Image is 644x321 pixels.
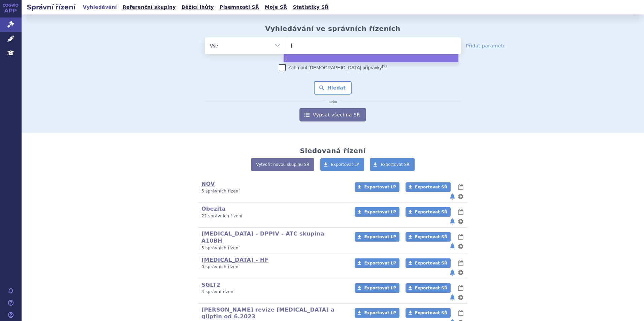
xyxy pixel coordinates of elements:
[201,282,220,288] a: SGLT2
[121,3,178,12] a: Referenční skupiny
[364,261,396,265] span: Exportovat LP
[449,269,456,277] button: notifikace
[466,42,505,49] a: Přidat parametr
[364,235,396,239] span: Exportovat LP
[201,213,346,219] p: 22 správních řízení
[355,258,399,268] a: Exportovat LP
[406,283,451,293] a: Exportovat SŘ
[251,158,314,171] a: Vytvořit novou skupinu SŘ
[201,230,324,244] a: [MEDICAL_DATA] - DPPIV - ATC skupina A10BH
[201,257,268,263] a: [MEDICAL_DATA] - HF
[201,206,226,212] a: Obezita
[300,147,365,155] h2: Sledovaná řízení
[457,293,464,301] button: nastavení
[325,100,341,104] i: nebo
[201,181,215,187] a: NOV
[457,183,464,191] button: lhůty
[355,232,399,242] a: Exportovat LP
[381,162,410,167] span: Exportovat SŘ
[457,242,464,250] button: nastavení
[201,188,346,194] p: 5 správních řízení
[81,3,119,12] a: Vyhledávání
[218,3,261,12] a: Písemnosti SŘ
[457,259,464,267] button: lhůty
[449,217,456,225] button: notifikace
[415,235,447,239] span: Exportovat SŘ
[406,232,451,242] a: Exportovat SŘ
[314,81,352,95] button: Hledat
[201,289,346,295] p: 3 správní řízení
[180,3,216,12] a: Běžící lhůty
[457,217,464,225] button: nastavení
[406,182,451,192] a: Exportovat SŘ
[355,308,399,318] a: Exportovat LP
[364,286,396,290] span: Exportovat LP
[201,307,334,320] a: [PERSON_NAME] revize [MEDICAL_DATA] a gliptin od 6.2023
[457,208,464,216] button: lhůty
[279,64,387,71] label: Zahrnout [DEMOGRAPHIC_DATA] přípravky
[331,162,359,167] span: Exportovat LP
[201,264,346,270] p: 0 správních řízení
[355,182,399,192] a: Exportovat LP
[320,158,364,171] a: Exportovat LP
[406,258,451,268] a: Exportovat SŘ
[415,261,447,265] span: Exportovat SŘ
[382,64,387,68] abbr: (?)
[355,283,399,293] a: Exportovat LP
[370,158,415,171] a: Exportovat SŘ
[364,185,396,189] span: Exportovat LP
[364,311,396,315] span: Exportovat LP
[457,192,464,201] button: nastavení
[415,210,447,214] span: Exportovat SŘ
[263,3,289,12] a: Moje SŘ
[299,108,366,121] a: Vypsat všechna SŘ
[291,3,330,12] a: Statistiky SŘ
[449,293,456,301] button: notifikace
[457,309,464,317] button: lhůty
[22,2,81,12] h2: Správní řízení
[457,269,464,277] button: nastavení
[449,192,456,201] button: notifikace
[201,245,346,251] p: 5 správních řízení
[457,284,464,292] button: lhůty
[415,185,447,189] span: Exportovat SŘ
[415,311,447,315] span: Exportovat SŘ
[415,286,447,290] span: Exportovat SŘ
[364,210,396,214] span: Exportovat LP
[457,233,464,241] button: lhůty
[284,54,458,62] li: j
[406,207,451,217] a: Exportovat SŘ
[355,207,399,217] a: Exportovat LP
[406,308,451,318] a: Exportovat SŘ
[265,25,400,33] h2: Vyhledávání ve správních řízeních
[449,242,456,250] button: notifikace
